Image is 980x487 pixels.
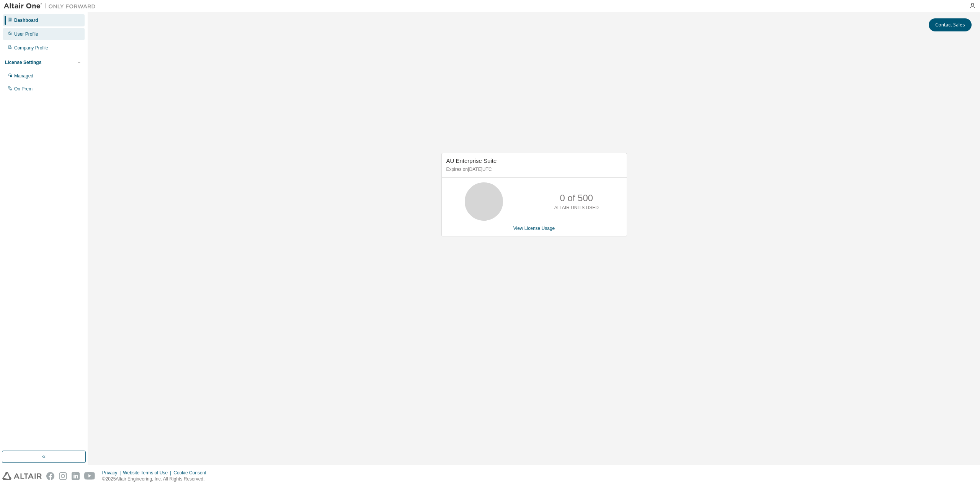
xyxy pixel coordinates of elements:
[14,73,33,79] div: Managed
[14,86,33,92] div: On Prem
[929,18,972,31] button: Contact Sales
[446,157,497,164] span: AU Enterprise Suite
[513,226,555,231] a: View License Usage
[2,472,42,480] img: altair_logo.svg
[554,205,599,211] p: ALTAIR UNITS USED
[173,470,211,476] div: Cookie Consent
[5,59,41,66] div: License Settings
[560,192,593,205] p: 0 of 500
[4,2,100,10] img: Altair One
[123,470,173,476] div: Website Terms of Use
[446,166,620,173] p: Expires on [DATE] UTC
[102,470,123,476] div: Privacy
[14,17,38,23] div: Dashboard
[46,472,54,480] img: facebook.svg
[72,472,80,480] img: linkedin.svg
[102,476,211,482] p: © 2025 Altair Engineering, Inc. All Rights Reserved.
[84,472,95,480] img: youtube.svg
[14,45,48,51] div: Company Profile
[14,31,38,37] div: User Profile
[59,472,67,480] img: instagram.svg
